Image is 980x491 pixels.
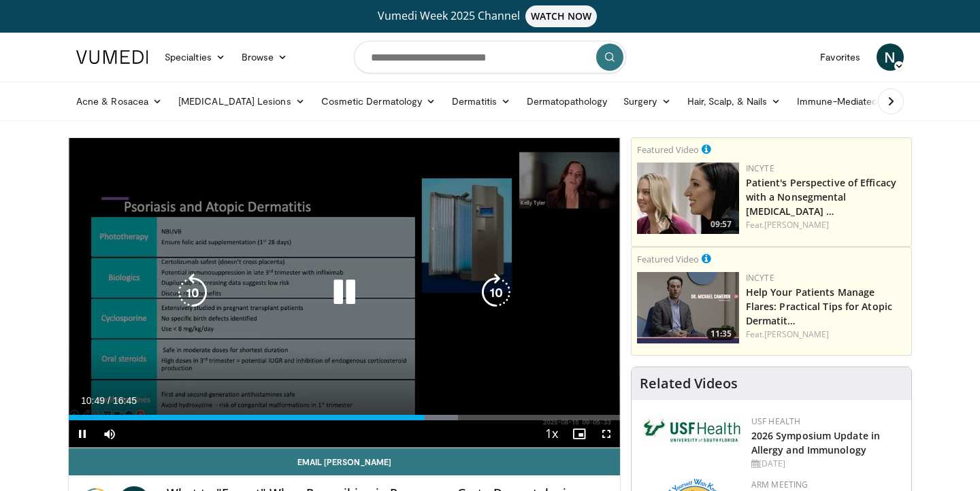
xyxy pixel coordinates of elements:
button: Mute [96,420,123,447]
div: Progress Bar [69,415,620,420]
a: Immune-Mediated [789,88,899,115]
span: WATCH NOW [525,5,598,27]
span: 11:35 [706,328,736,340]
button: Enable picture-in-picture mode [566,420,593,447]
a: [MEDICAL_DATA] Lesions [170,88,313,115]
video-js: Video Player [69,138,620,448]
a: 2026 Symposium Update in Allergy and Immunology [751,429,880,456]
a: Incyte [746,272,774,284]
div: [DATE] [751,458,900,470]
span: 09:57 [706,218,736,231]
span: 16:45 [113,395,137,406]
a: Surgery [615,88,679,115]
a: ARM Meeting [751,479,808,490]
a: Specialties [157,44,233,71]
a: Browse [233,44,296,71]
small: Featured Video [637,143,699,156]
input: Search topics, interventions [354,41,626,73]
a: Incyte [746,163,774,174]
a: Patient's Perspective of Efficacy with a Nonsegmental [MEDICAL_DATA] … [746,176,896,218]
a: [PERSON_NAME] [764,219,829,231]
a: Favorites [812,44,868,71]
a: Cosmetic Dermatology [313,88,444,115]
a: Help Your Patients Manage Flares: Practical Tips for Atopic Dermatit… [746,286,892,327]
a: 09:57 [637,163,739,234]
a: Dermatopathology [519,88,615,115]
button: Fullscreen [593,420,620,447]
a: Dermatitis [444,88,519,115]
a: Vumedi Week 2025 ChannelWATCH NOW [78,5,902,27]
span: / [108,395,110,406]
img: 2c48d197-61e9-423b-8908-6c4d7e1deb64.png.150x105_q85_crop-smart_upscale.jpg [637,163,739,234]
img: 601112bd-de26-4187-b266-f7c9c3587f14.png.150x105_q85_crop-smart_upscale.jpg [637,272,739,343]
img: VuMedi Logo [76,50,148,64]
div: Feat. [746,219,906,231]
a: N [877,44,904,71]
div: Feat. [746,328,906,341]
h4: Related Videos [640,375,738,392]
a: Acne & Rosacea [68,88,170,115]
small: Featured Video [637,253,699,265]
img: 6ba8804a-8538-4002-95e7-a8f8012d4a11.png.150x105_q85_autocrop_double_scale_upscale_version-0.2.jpg [642,416,745,445]
a: Email [PERSON_NAME] [69,448,620,475]
button: Playback Rate [538,420,566,447]
span: 10:49 [81,395,105,406]
button: Pause [69,420,96,447]
a: [PERSON_NAME] [764,328,829,340]
a: Hair, Scalp, & Nails [679,88,789,115]
a: 11:35 [637,272,739,343]
a: USF Health [751,416,801,427]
